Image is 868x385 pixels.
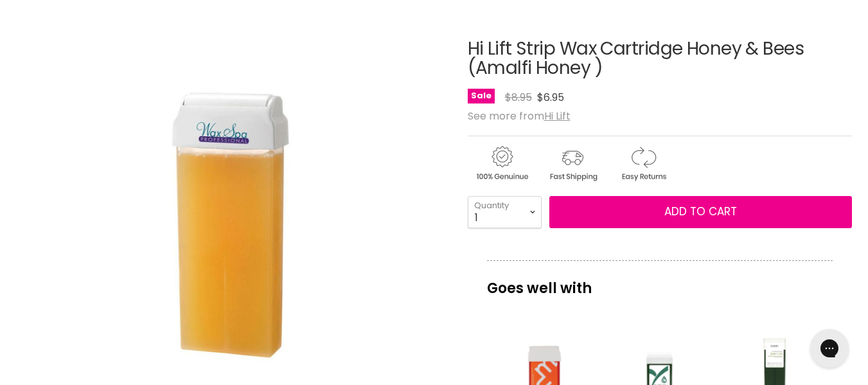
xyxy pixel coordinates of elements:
[468,144,536,183] img: genuine.gif
[664,204,737,219] span: Add to cart
[537,90,564,105] span: $6.95
[609,144,677,183] img: returns.gif
[505,90,532,105] span: $8.95
[468,39,852,79] h1: Hi Lift Strip Wax Cartridge Honey & Bees (Amalfi Honey )
[549,196,852,228] button: Add to cart
[544,109,571,123] a: Hi Lift
[487,260,833,303] p: Goes well with
[468,109,571,123] span: See more from
[468,89,495,103] span: Sale
[538,144,607,183] img: shipping.gif
[468,196,542,228] select: Quantity
[804,325,855,372] iframe: Gorgias live chat messenger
